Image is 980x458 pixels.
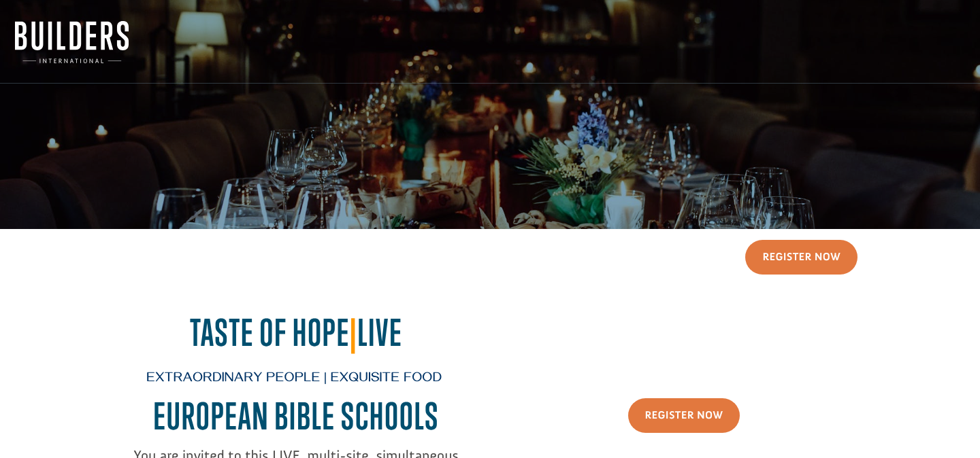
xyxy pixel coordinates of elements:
[350,311,357,354] span: |
[122,311,470,361] h2: Taste of Hope Live
[628,398,740,433] a: Register Now
[146,371,442,388] span: Extraordinary People | Exquisite Food
[425,394,439,438] span: S
[15,21,129,63] img: Builders International
[745,240,857,275] a: Register Now
[122,395,470,444] h2: EUROPEAN BIBLE SCHOOL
